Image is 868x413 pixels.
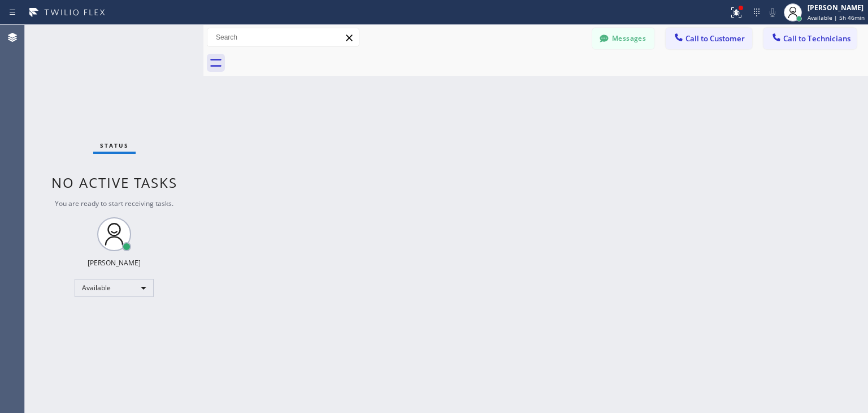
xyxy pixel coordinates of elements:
span: Status [100,141,129,149]
input: Search [207,28,359,46]
span: Available | 5h 46min [808,14,865,21]
span: You are ready to start receiving tasks. [55,199,173,208]
span: Call to Customer [685,33,745,44]
button: Messages [592,28,654,49]
button: Call to Technicians [763,28,857,49]
div: Available [75,279,154,297]
div: [PERSON_NAME] [808,3,865,12]
button: Mute [765,5,780,20]
span: Call to Technicians [783,33,850,44]
span: No active tasks [51,173,177,192]
button: Call to Customer [666,28,752,49]
div: [PERSON_NAME] [88,258,141,268]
